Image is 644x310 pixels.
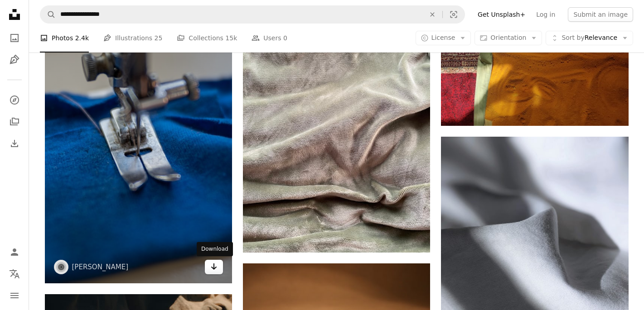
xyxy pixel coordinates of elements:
[225,33,237,43] span: 15k
[562,33,617,43] span: Relevance
[197,242,233,257] div: Download
[40,6,56,23] button: Search Unsplash
[568,7,633,22] button: Submit an image
[5,51,24,69] a: Illustrations
[243,3,430,253] img: gray textile on brown wooden table
[441,257,628,265] a: gray textile on white textile
[443,6,465,23] button: Visual search
[243,124,430,132] a: gray textile on brown wooden table
[5,29,24,47] a: Photos
[155,33,163,43] span: 25
[283,33,287,43] span: 0
[5,286,24,305] button: Menu
[252,24,287,52] a: Users 0
[441,52,628,60] a: A pile of blankets sitting on top of a floor
[54,260,68,274] img: Go to Bozhin Karaivanov's profile
[45,139,232,147] a: silver sewing machine on blue textile
[5,5,24,25] a: Home — Unsplash
[472,7,531,22] a: Get Unsplash+
[546,31,633,45] button: Sort byRelevance
[177,24,237,52] a: Collections 15k
[5,243,24,261] a: Log in / Sign up
[422,6,442,23] button: Clear
[5,265,24,283] button: Language
[45,3,232,283] img: silver sewing machine on blue textile
[490,34,526,41] span: Orientation
[5,134,24,153] a: Download History
[416,31,471,45] button: License
[475,31,542,45] button: Orientation
[531,7,561,22] a: Log in
[5,113,24,131] a: Collections
[562,34,584,41] span: Sort by
[103,24,162,52] a: Illustrations 25
[72,262,129,272] a: [PERSON_NAME]
[205,260,223,274] a: Download
[431,34,455,41] span: License
[5,91,24,109] a: Explore
[40,5,465,24] form: Find visuals sitewide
